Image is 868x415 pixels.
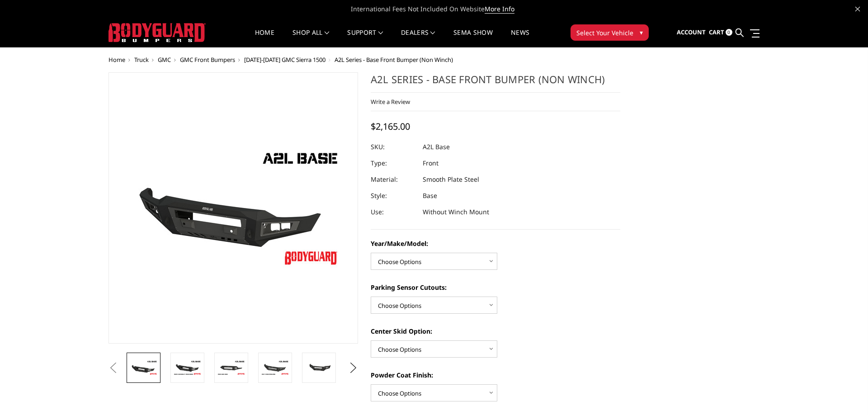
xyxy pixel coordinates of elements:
a: Home [255,29,274,47]
span: Cart [709,28,724,36]
a: News [511,29,529,47]
label: Powder Coat Finish: [371,370,620,380]
a: GMC [158,56,171,64]
dt: Use: [371,204,416,220]
dt: Material: [371,171,416,188]
dd: Without Winch Mount [423,204,489,220]
button: Next [347,361,360,375]
span: Select Your Vehicle [576,28,633,38]
a: Account [677,20,706,45]
span: $2,165.00 [371,120,410,132]
h1: A2L Series - Base Front Bumper (Non Winch) [371,72,620,93]
a: shop all [292,29,329,47]
dd: Smooth Plate Steel [423,171,479,188]
dt: Type: [371,155,416,171]
a: A2L Series - Base Front Bumper (Non Winch) [108,72,358,344]
a: Truck [134,56,149,64]
label: Center Skid Option: [371,326,620,336]
img: BODYGUARD BUMPERS [108,23,206,42]
dd: A2L Base [423,139,450,155]
a: Support [347,29,383,47]
button: Select Your Vehicle [571,24,649,41]
dt: SKU: [371,139,416,155]
a: SEMA Show [453,29,493,47]
button: Previous [106,361,120,375]
a: Home [108,56,125,64]
span: 0 [726,29,732,36]
dt: Style: [371,188,416,204]
span: ▾ [640,28,643,37]
a: Cart 0 [709,20,732,45]
img: A2L Series - Base Front Bumper (Non Winch) [261,360,289,376]
a: More Info [485,5,514,14]
label: Year/Make/Model: [371,239,620,248]
a: Write a Review [371,98,410,106]
dd: Front [423,155,439,171]
a: GMC Front Bumpers [180,56,235,64]
img: A2L Series - Base Front Bumper (Non Winch) [173,360,202,376]
a: Dealers [401,29,435,47]
dd: Base [423,188,437,204]
img: A2L Series - Base Front Bumper (Non Winch) [217,360,245,376]
span: Account [677,28,706,36]
span: A2L Series - Base Front Bumper (Non Winch) [335,56,453,64]
label: Parking Sensor Cutouts: [371,283,620,292]
img: A2L Series - Base Front Bumper (Non Winch) [305,361,333,374]
img: A2L Series - Base Front Bumper (Non Winch) [129,360,158,376]
a: [DATE]-[DATE] GMC Sierra 1500 [244,56,325,64]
